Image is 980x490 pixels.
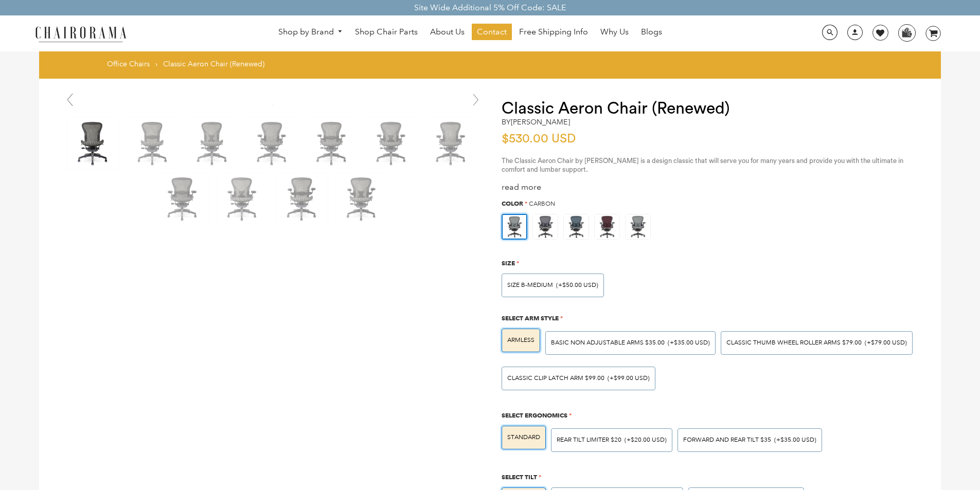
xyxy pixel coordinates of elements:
div: read more [502,182,920,193]
h1: Classic Aeron Chair (Renewed) [502,99,920,118]
nav: DesktopNavigation [176,24,764,43]
span: Color [502,199,523,207]
span: (+$35.00 USD) [668,340,710,346]
a: Office Chairs [107,59,150,68]
span: The Classic Aeron Chair by [PERSON_NAME] is a design classic that will serve you for many years a... [502,157,903,173]
img: Classic Aeron Chair (Renewed) - chairorama [217,173,268,224]
span: Carbon [529,200,555,208]
img: Classic Aeron Chair (Renewed) - chairorama [187,117,238,169]
img: Classic Aeron Chair (Renewed) - chairorama [276,173,328,224]
img: Classic Aeron Chair (Renewed) - chairorama [246,117,298,169]
a: Shop by Brand [273,24,348,40]
span: Free Shipping Info [519,27,588,38]
span: SIZE B-MEDIUM [507,281,553,289]
h2: by [502,118,570,126]
img: WhatsApp_Image_2024-07-12_at_16.23.01.webp [899,25,915,40]
a: About Us [425,24,470,40]
span: Rear Tilt Limiter $20 [557,436,621,444]
span: (+$50.00 USD) [556,282,598,288]
img: https://apo-admin.mageworx.com/front/img/chairorama.myshopify.com/ae6848c9e4cbaa293e2d516f385ec6e... [503,215,526,239]
span: Classic Thumb Wheel Roller Arms $79.00 [726,339,862,347]
span: STANDARD [507,433,540,441]
img: Classic Aeron Chair (Renewed) - chairorama [127,117,179,169]
a: Shop Chair Parts [350,24,423,40]
span: Classic Clip Latch Arm $99.00 [507,374,604,382]
a: Free Shipping Info [514,24,593,40]
a: Contact [472,24,512,40]
span: Blogs [641,27,662,38]
span: Select Ergonomics [502,411,567,419]
a: [PERSON_NAME] [511,117,570,126]
span: Forward And Rear Tilt $35 [683,436,771,444]
span: (+$35.00 USD) [774,437,816,443]
span: (+$79.00 USD) [865,340,907,346]
span: BASIC NON ADJUSTABLE ARMS $35.00 [551,339,665,347]
img: Classic Aeron Chair (Renewed) - chairorama [425,117,477,169]
span: › [155,59,157,68]
img: Classic Aeron Chair (Renewed) - chairorama [366,117,417,169]
img: Classic Aeron Chair (Renewed) - chairorama [306,117,358,169]
img: https://apo-admin.mageworx.com/front/img/chairorama.myshopify.com/934f279385142bb1386b89575167202... [564,214,589,239]
span: About Us [430,27,465,38]
img: https://apo-admin.mageworx.com/front/img/chairorama.myshopify.com/f0a8248bab2644c909809aada6fe08d... [595,214,619,239]
span: $530.00 USD [502,133,576,145]
span: ARMLESS [507,336,534,344]
a: Classic Aeron Chair (Renewed) - chairorama [273,99,273,109]
img: https://apo-admin.mageworx.com/front/img/chairorama.myshopify.com/ae6848c9e4cbaa293e2d516f385ec6e... [626,214,650,239]
span: Why Us [600,27,629,38]
span: Shop Chair Parts [355,27,418,38]
span: (+$99.00 USD) [608,375,650,382]
a: Why Us [595,24,634,40]
img: chairorama [29,25,132,43]
nav: breadcrumbs [107,59,268,74]
span: Select Arm Style [502,314,559,322]
img: Classic Aeron Chair (Renewed) - chairorama [157,173,208,224]
a: Blogs [636,24,667,40]
span: Size [502,259,515,267]
span: Select Tilt [502,473,537,481]
span: Classic Aeron Chair (Renewed) [163,59,264,68]
img: https://apo-admin.mageworx.com/front/img/chairorama.myshopify.com/f520d7dfa44d3d2e85a5fe9a0a95ca9... [533,214,558,239]
img: Classic Aeron Chair (Renewed) - chairorama [67,117,119,169]
span: (+$20.00 USD) [625,437,667,443]
span: Contact [477,27,507,38]
img: Classic Aeron Chair (Renewed) - chairorama [336,173,387,224]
